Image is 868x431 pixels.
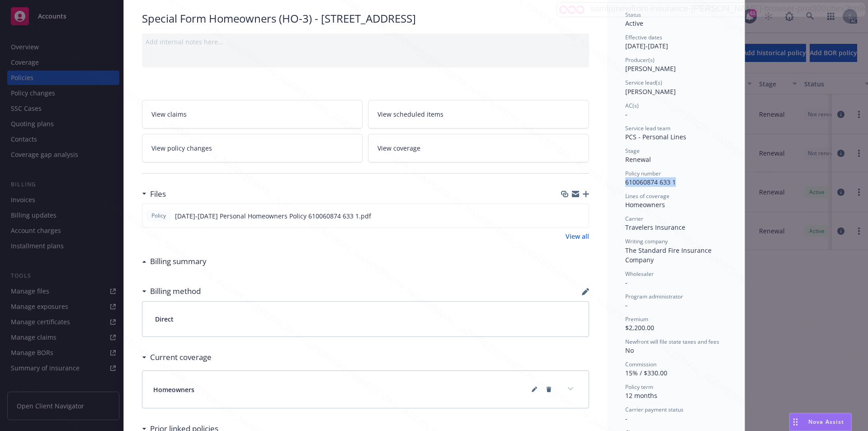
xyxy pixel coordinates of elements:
span: 610060874 633 1 [625,178,676,186]
div: [DATE] - [DATE] [625,33,726,51]
span: Nova Assist [808,418,844,426]
span: Stage [625,147,640,155]
div: Homeownersexpand content [142,371,589,408]
span: - [625,414,627,423]
span: Producer(s) [625,56,655,64]
span: Carrier [625,215,643,223]
span: View claims [151,109,187,119]
span: Status [625,11,641,19]
div: Add internal notes here... [146,37,585,47]
button: download file [562,211,570,221]
a: View coverage [368,134,589,162]
span: [DATE]-[DATE] Personal Homeowners Policy 610060874 633 1.pdf [175,211,371,221]
div: Current coverage [142,351,212,363]
span: Carrier payment status [625,406,684,413]
span: PCS - Personal Lines [625,133,686,141]
span: The Standard Fire Insurance Company [625,246,713,264]
span: - [625,278,627,287]
span: Homeowners [153,385,194,394]
span: Policy [150,212,168,220]
span: 15% / $330.00 [625,369,667,377]
span: Wholesaler [625,270,654,278]
span: Commission [625,360,656,368]
span: Service lead(s) [625,79,662,86]
a: View all [566,232,589,241]
span: [PERSON_NAME] [625,87,676,96]
h3: Files [150,188,166,200]
a: View policy changes [142,134,363,162]
a: View scheduled items [368,100,589,128]
span: 12 months [625,391,657,400]
span: Homeowners [625,200,665,209]
span: Program administrator [625,293,683,300]
span: View policy changes [151,143,212,153]
div: Special Form Homeowners (HO-3) - [STREET_ADDRESS] [142,11,589,26]
span: Writing company [625,237,668,245]
span: [PERSON_NAME] [625,64,676,73]
h3: Billing summary [150,256,207,267]
span: Service lead team [625,124,670,132]
span: Policy term [625,383,653,391]
div: Direct [142,302,589,336]
span: AC(s) [625,102,639,109]
span: Active [625,19,643,28]
span: Effective dates [625,33,662,41]
div: Billing summary [142,256,207,267]
button: preview file [577,211,585,221]
span: Travelers Insurance [625,223,685,232]
span: No [625,346,634,355]
h3: Current coverage [150,351,212,363]
span: Newfront will file state taxes and fees [625,338,719,346]
span: Policy number [625,170,661,177]
span: Premium [625,315,648,323]
span: View scheduled items [377,109,443,119]
span: Renewal [625,155,651,164]
span: $2,200.00 [625,323,654,332]
span: View coverage [377,143,420,153]
span: - [625,110,627,118]
h3: Billing method [150,285,201,297]
button: expand content [563,382,578,396]
div: Files [142,188,166,200]
span: - [625,301,627,309]
div: Billing method [142,285,201,297]
div: Drag to move [790,413,801,431]
a: View claims [142,100,363,128]
button: Nova Assist [789,413,852,431]
span: Lines of coverage [625,192,670,200]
